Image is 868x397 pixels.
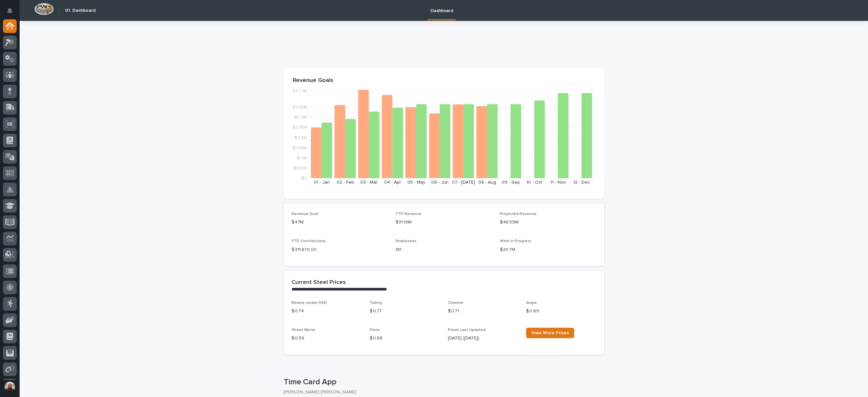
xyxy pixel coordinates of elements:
text: 01 - Jan [313,180,329,185]
p: $ 0.69 [526,308,596,315]
a: View More Prices [526,328,574,338]
text: 06 - Jun [431,180,448,185]
span: Angle [526,301,537,305]
span: Employees [396,239,416,243]
text: 04 - Apr [384,180,401,185]
span: Prices Last Updated [448,328,486,332]
p: $ 0.77 [370,308,440,315]
p: [PERSON_NAME] [PERSON_NAME] [284,389,599,395]
p: $20.7M [500,246,596,253]
p: $47M [292,219,388,226]
p: $48.59M [500,219,596,226]
text: 12 - Dec [573,180,590,185]
span: Plate [370,328,380,332]
span: Beams (under 55#) [292,301,327,305]
tspan: $2.75M [292,125,307,130]
p: $ 0.74 [292,308,362,315]
text: 02 - Feb [337,180,354,185]
p: $ 311,870.00 [292,246,388,253]
p: $ 0.68 [370,335,440,342]
p: $ 0.71 [448,308,518,315]
p: 181 [396,246,492,253]
img: Workspace Logo [34,3,54,15]
text: 03 - Mar [360,180,378,185]
span: Revenue Goal [292,212,318,216]
h2: Current Steel Prices [292,279,346,286]
div: Notifications [8,8,17,18]
text: 09 - Sep [502,180,520,185]
p: Time Card App [284,377,602,387]
tspan: $1.65M [292,145,307,150]
tspan: $2.2M [294,135,307,140]
text: 07 - [DATE] [452,180,475,185]
tspan: $1.1M [297,156,307,160]
text: 11 - Nov [550,180,566,185]
button: users-avatar [3,380,17,394]
p: $31.19M [396,219,492,226]
text: 08 - Aug [478,180,496,185]
text: 05 - May [407,180,425,185]
p: Revenue Goals [293,77,595,84]
tspan: $3.85M [292,105,307,109]
h2: 01. Dashboard [65,8,96,13]
span: Channel [448,301,463,305]
tspan: $4.77M [292,89,307,93]
span: Work in Progress [500,239,531,243]
span: YTD Revenue [396,212,421,216]
span: YTD Contributions [292,239,326,243]
span: Sheet Metal [292,328,315,332]
tspan: $550K [293,166,307,170]
text: 10 - Oct [526,180,542,185]
span: View More Prices [531,331,569,335]
p: $ 0.59 [292,335,362,342]
button: Notifications [3,4,17,18]
tspan: $0 [301,176,307,181]
span: Projected Revenue [500,212,537,216]
p: [DATE] ([DATE]) [448,335,518,342]
span: Tubing [370,301,382,305]
tspan: $3.3M [294,115,307,120]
